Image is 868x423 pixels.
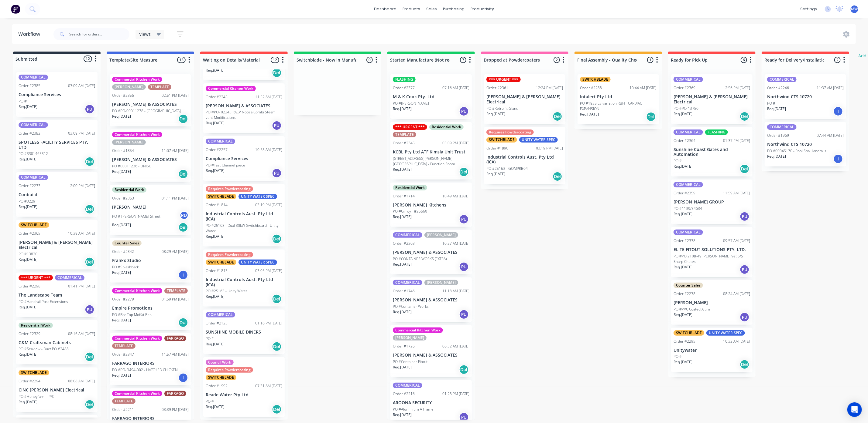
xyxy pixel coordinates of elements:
div: 11:07 AM [DATE] [162,148,189,153]
p: Req. [DATE] [674,264,692,270]
p: PO #Container Fitout [393,359,427,364]
p: Req. [DATE] [206,341,225,347]
div: COMMERICAL [393,232,422,238]
div: Order #1746 [393,288,415,294]
div: Order #2125 [206,321,228,326]
p: Req. [DATE] [19,304,37,310]
p: [PERSON_NAME] Kitchens [393,203,469,208]
div: Commercial Kitchen Work[PERSON_NAME]Order #185411:07 AM [DATE][PERSON_NAME] & ASSOCIATESPO #00011... [110,129,191,182]
div: 11:57 AM [DATE] [162,352,189,357]
div: *** URGENT ***Order #236112:24 PM [DATE][PERSON_NAME] & [PERSON_NAME] ElectricalPO #Retro fit Gla... [484,74,565,124]
div: [PERSON_NAME] [424,232,458,238]
p: Req. [DATE] [393,214,412,220]
div: 08:24 AM [DATE] [723,291,750,297]
p: Req. [DATE] [112,270,131,275]
div: I [833,106,843,116]
div: SWITCHBLADE [19,222,49,228]
span: Views [139,31,151,37]
p: PO #Splashback [112,264,139,270]
div: Order #2246 [767,85,789,91]
div: UNITY WATER SPEC [706,330,745,336]
p: Req. [DATE] [674,312,692,317]
div: PU [459,214,469,224]
img: Factory [11,5,20,14]
p: Req. [DATE] [767,154,786,159]
div: Order #2345 [393,140,415,146]
p: Req. [DATE] [19,156,37,162]
p: Req. [DATE] [19,204,37,210]
div: PU [85,305,94,314]
div: Commercial Kitchen Work[PERSON_NAME]Order #172606:32 AM [DATE][PERSON_NAME] & ASSOCIATESPO #Conta... [390,325,472,377]
div: Commercial Kitchen Work [112,288,162,294]
div: 12:56 PM [DATE] [723,85,750,91]
div: 03:19 PM [DATE] [536,146,563,151]
p: Req. [DATE] [393,309,412,315]
div: Del [178,169,188,179]
div: Order #1854 [112,148,134,153]
div: Del [553,172,562,181]
p: Sunshine Coast Gates and Automation [674,147,750,157]
div: TEMPLATE [148,84,171,90]
div: FLASHING [393,77,416,82]
p: PO #Bar Top Moffat Bch [112,312,152,317]
div: SWITCHBLADEUNITY WATER SPECOrder #229510:32 AM [DATE]UnitywaterPO #Req.[DATE]Del [671,328,753,372]
div: COMMERICALOrder #236912:56 PM [DATE][PERSON_NAME] & [PERSON_NAME] ElectricalPO #PO-13780Req.[DATE... [671,74,753,124]
p: Req. [DATE] [206,68,225,73]
div: Requires Powdercoating [486,129,534,135]
p: [PERSON_NAME] & [PERSON_NAME] Electrical [486,94,563,105]
div: [PERSON_NAME] [112,139,146,145]
p: Compliance Services [206,156,282,161]
div: PU [85,104,94,114]
div: PU [272,121,282,130]
p: Req. [DATE] [112,114,131,119]
div: Commercial Kitchen WorkTEMPLATEOrder #227901:59 PM [DATE]Empire PromotionsPO #Bar Top Moffat BchR... [110,286,191,330]
p: Req. [DATE] [206,234,225,239]
p: PO #25163 - Dual 30kW Switchboard - Unity Water [206,223,282,234]
p: PO # [PERSON_NAME] Street [112,214,160,219]
p: [PERSON_NAME] & ASSOCIATES [393,297,469,303]
div: Del [272,342,282,351]
p: PO #1955 L5 variation RBH - CARDIAC EXPANSION [580,101,657,112]
p: [PERSON_NAME] & [PERSON_NAME] Electrical [674,94,750,105]
p: Empire Promotions [112,306,189,311]
div: Requires PowdercoatingSWITCHBLADEUNITY WATER SPECOrder #189003:19 PM [DATE]Industrial Controls Au... [484,127,565,184]
div: UNITY WATER SPEC [238,260,277,265]
div: PU [272,168,282,178]
div: 03:09 PM [DATE] [68,131,95,136]
div: 03:05 PM [DATE] [255,268,282,274]
p: PO #Handrail Post Extensions [19,299,68,304]
div: Order #2365 [19,231,40,236]
p: SUNSHINE MOBILE DINERS [206,330,282,335]
div: 11:52 AM [DATE] [255,94,282,100]
div: SWITCHBLADE [580,77,611,82]
div: TEMPLATE [112,343,136,349]
p: [PERSON_NAME] & ASSOCIATES [393,250,469,255]
div: Counter Sales [674,283,703,288]
div: COMMERICALOrder #224611:37 AM [DATE]Northwind CTS 10720PO #Req.[DATE]I [765,74,846,119]
div: Order #2245 [206,94,228,100]
p: PO # [19,99,27,104]
p: [PERSON_NAME] [112,205,189,210]
p: M & K Cook Pty. Ltd. [393,94,469,99]
div: Order #1969 [767,133,789,138]
p: PO #Gilroy - #25660 [393,209,427,214]
div: COMMERICALOrder #235911:59 AM [DATE][PERSON_NAME] GROUPPO #1139/54634Req.[DATE]PU [671,180,753,224]
div: PU [459,106,469,116]
div: COMMERICAL [767,124,797,130]
p: Intalect Pty Ltd [580,94,657,99]
p: [PERSON_NAME] & ASSOCIATES [206,103,282,109]
div: Order #2363 [112,196,134,201]
div: Commercial Kitchen WorkOrder #224511:52 AM [DATE][PERSON_NAME] & ASSOCIATESPO #PO- 02245 RACV Noo... [203,83,285,133]
p: PO #25163 - Unity Water [206,288,247,294]
div: Del [85,257,94,267]
div: SWITCHBLADE [486,137,517,143]
p: Req. [DATE] [112,169,131,174]
p: PO #PO 2108-49 [PERSON_NAME] Vet S/S Sharp Chutes [674,253,750,264]
p: PO #Container Works [393,304,429,309]
div: 10:27 AM [DATE] [442,241,469,246]
p: PO #00045170 - Pool Spa Handrails [767,148,826,154]
a: dashboard [371,5,400,14]
div: Del [178,318,188,327]
div: Requires Powdercoating [206,367,253,373]
div: SWITCHBLADE [206,260,236,265]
